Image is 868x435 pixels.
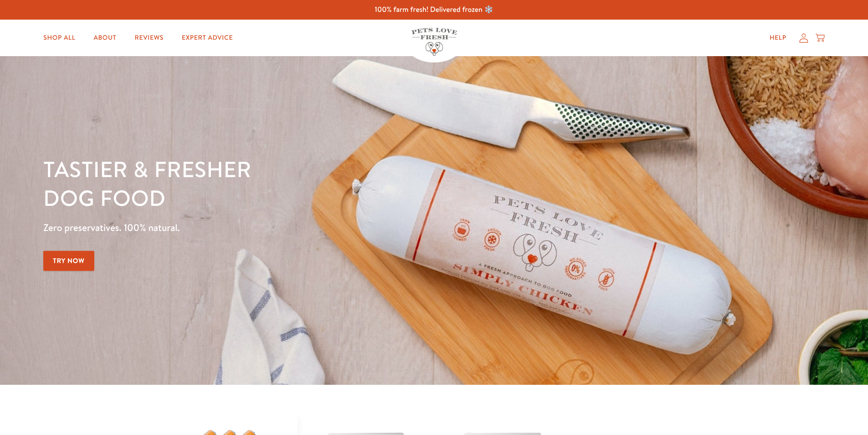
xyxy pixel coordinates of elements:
[43,220,564,236] p: Zero preservatives. 100% natural.
[411,28,457,56] img: Pets Love Fresh
[762,29,794,47] a: Help
[36,29,82,47] a: Shop All
[175,29,240,47] a: Expert Advice
[128,29,171,47] a: Reviews
[43,251,94,271] a: Try Now
[86,29,123,47] a: About
[43,156,564,213] h1: Tastier & fresher dog food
